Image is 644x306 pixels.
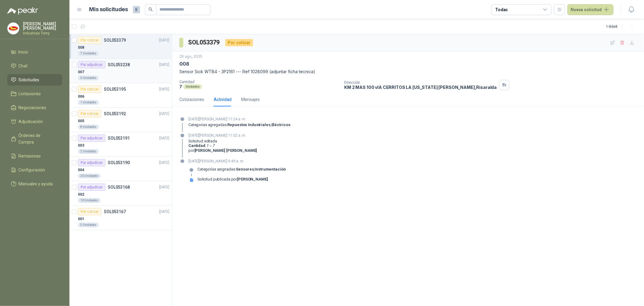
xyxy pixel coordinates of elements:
strong: Repuestos Industriales [227,122,270,127]
strong: Instrumentación [255,167,286,171]
strong: [PERSON_NAME] [237,177,268,181]
div: Por cotizar [225,39,253,46]
div: Solicitud publicada por [197,177,268,182]
div: por [188,139,257,153]
p: : → [188,143,257,148]
p: 005 [78,118,84,124]
p: [DATE][PERSON_NAME] 9:49 a. m. [188,158,286,164]
div: Por adjudicar [78,184,105,191]
p: [DATE] [159,135,169,141]
a: Por adjudicarSOL053191[DATE] 0032 Unidades [69,132,172,157]
span: Licitaciones [19,90,41,97]
div: Cotizaciones [179,96,204,103]
p: [DATE] [159,62,169,68]
p: Dirección [344,80,497,85]
button: Nueva solicitud [567,4,614,15]
div: Por adjudicar [78,61,105,68]
div: 1 Unidades [78,100,99,105]
a: Por adjudicarSOL053238[DATE] 0075 Unidades [69,59,172,83]
p: 26 ago, 2025 [179,54,202,60]
p: SOL053195 [104,87,126,91]
p: [DATE] [159,184,169,190]
span: Órdenes de Compra [19,132,56,145]
span: Inicio [19,49,28,55]
strong: Eléctricos [271,122,290,127]
p: 008 [179,61,189,67]
span: search [149,7,153,11]
p: 002 [78,192,84,197]
div: Actividad [214,96,232,103]
div: 7 Unidades [78,51,99,56]
p: [DATE][PERSON_NAME] 11:02 a. m. [188,132,257,138]
span: Adjudicación [19,118,43,125]
a: Por adjudicarSOL053168[DATE] 00210 Unidades [69,181,172,206]
p: Industrias Tomy [23,31,62,35]
div: Por adjudicar [78,135,105,142]
div: 5 Unidades [78,223,99,227]
p: 004 [78,167,84,173]
p: SOL053190 [108,161,130,165]
p: SOL053191 [108,136,130,140]
div: Todas [495,6,508,13]
span: Negociaciones [19,104,46,111]
p: [DATE][PERSON_NAME] 11:24 a. m. [188,116,290,122]
span: Configuración [19,167,45,173]
a: Solicitudes [7,74,62,86]
p: [DATE] [159,86,169,92]
a: Manuales y ayuda [7,178,62,190]
span: Chat [19,63,28,69]
p: Solicitud editada [188,139,257,144]
a: Órdenes de Compra [7,130,62,148]
span: Solicitudes [19,76,40,83]
p: Sensor Sick WTB4 - 3P2161 --- Ref 1028099 (adjuntar ficha tecnica) [179,68,637,75]
div: Unidades [183,84,202,89]
p: 007 [78,69,84,75]
div: 8 Unidades [78,125,99,129]
p: [DATE] [159,209,169,215]
span: 8 [133,6,140,13]
p: Categorías asignadas: , [197,167,286,172]
em: 1 [206,143,208,148]
div: Por cotizar [78,37,101,44]
p: SOL053192 [104,112,126,116]
a: Configuración [7,164,62,176]
div: 1 - 8 de 8 [606,22,637,31]
div: 10 Unidades [78,198,101,203]
p: SOL053238 [108,63,130,67]
span: Manuales y ayuda [19,181,53,187]
a: Por cotizarSOL053167[DATE] 0015 Unidades [69,206,172,230]
p: [DATE] [159,160,169,166]
p: [PERSON_NAME] [PERSON_NAME] [23,22,62,30]
p: 006 [78,94,84,99]
p: Categorias agregadas: , [188,122,290,127]
a: Remisiones [7,150,62,162]
h3: SOL053379 [188,38,220,47]
b: [PERSON_NAME] [PERSON_NAME] [194,148,257,153]
a: Inicio [7,46,62,58]
strong: Cantidad [188,143,205,148]
span: Remisiones [19,153,41,159]
a: Adjudicación [7,116,62,127]
p: 7 [179,84,182,89]
div: 20 Unidades [78,174,101,178]
a: Licitaciones [7,88,62,99]
p: [DATE] [159,111,169,117]
div: Por cotizar [78,208,101,215]
a: Negociaciones [7,102,62,113]
div: Por cotizar [78,110,101,117]
p: Cantidad [179,80,339,84]
p: SOL053168 [108,185,130,189]
p: 008 [78,45,84,50]
strong: Sensores [236,167,254,171]
a: Chat [7,60,62,72]
div: Por cotizar [78,86,101,93]
a: Por cotizarSOL053195[DATE] 0061 Unidades [69,83,172,108]
p: KM 2 MAS 100 vIA CERRITOS LA [US_STATE] [PERSON_NAME] , Risaralda [344,85,497,90]
img: Logo peakr [7,7,38,15]
div: 5 Unidades [78,76,99,80]
p: SOL053379 [104,38,126,42]
div: 2 Unidades [78,149,99,154]
img: Company Logo [8,23,19,34]
p: [DATE] [159,37,169,43]
p: 001 [78,216,84,222]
